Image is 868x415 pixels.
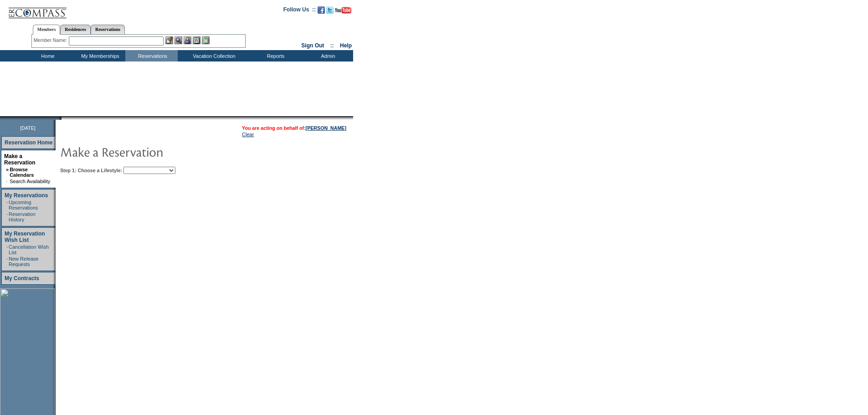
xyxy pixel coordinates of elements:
b: » [6,167,9,172]
a: Help [340,42,352,49]
span: You are acting on behalf of: [242,125,346,131]
a: My Reservation Wish List [5,231,45,243]
span: [DATE] [20,125,36,131]
a: Clear [242,132,254,137]
td: Follow Us :: [283,5,316,16]
a: Members [33,25,61,35]
a: Reservations [91,25,125,34]
img: b_edit.gif [165,36,173,44]
a: Subscribe to our YouTube Channel [335,9,351,15]
td: · [6,256,8,267]
a: Follow us on Twitter [326,9,334,15]
td: Home [21,50,73,61]
a: New Release Requests [9,256,38,267]
td: · [6,200,8,210]
img: blank.gif [62,116,62,120]
td: · [6,211,8,222]
td: · [6,179,9,184]
img: View [175,36,182,44]
img: pgTtlMakeReservation.gif [60,143,242,161]
a: Make a Reservation [4,153,36,166]
a: Residences [60,25,91,34]
span: :: [330,42,334,49]
td: Vacation Collection [178,50,248,61]
td: · [6,244,8,255]
a: [PERSON_NAME] [306,125,346,131]
td: Admin [301,50,353,61]
a: My Contracts [5,275,39,282]
td: Reports [248,50,301,61]
a: Browse Calendars [10,167,34,178]
img: Subscribe to our YouTube Channel [335,7,351,14]
a: Search Availability [10,179,50,184]
a: My Reservations [5,192,48,199]
b: Step 1: Choose a Lifestyle: [60,168,122,173]
img: promoShadowLeftCorner.gif [58,116,62,120]
td: My Memberships [73,50,125,61]
a: Reservation History [9,211,36,222]
a: Become our fan on Facebook [318,9,325,15]
a: Cancellation Wish List [9,244,49,255]
img: Impersonate [184,36,191,44]
img: Reservations [193,36,200,44]
td: Reservations [125,50,178,61]
a: Sign Out [301,42,324,49]
a: Upcoming Reservations [9,200,38,210]
img: Follow us on Twitter [326,6,334,14]
img: Become our fan on Facebook [318,6,325,14]
a: Reservation Home [5,139,52,146]
div: Member Name: [34,36,69,44]
img: b_calculator.gif [202,36,210,44]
